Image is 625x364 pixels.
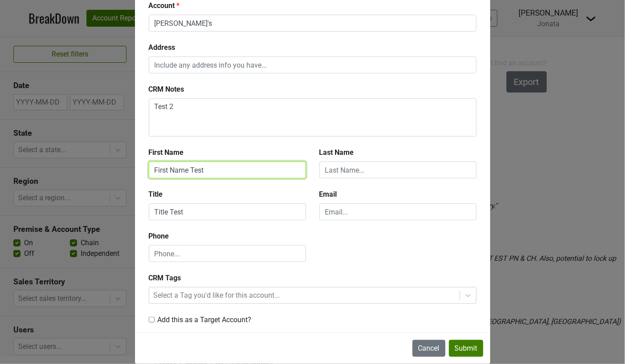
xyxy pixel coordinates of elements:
input: Title... [149,203,306,220]
input: Phone... [149,245,306,262]
b: Phone [149,232,169,240]
b: First Name [149,148,184,157]
input: Last Name... [319,162,477,178]
b: Address [149,43,176,52]
button: Submit [449,340,483,357]
b: Last Name [319,148,354,157]
input: Name... [149,15,477,32]
b: CRM Notes [149,85,184,93]
b: Title [149,190,163,198]
input: Include any address info you have... [149,57,477,73]
b: Account [149,1,175,10]
b: Email [319,190,337,198]
b: CRM Tags [149,274,181,282]
input: First Name... [149,162,306,178]
textarea: Test 2 [149,98,477,137]
button: Cancel [413,340,445,357]
input: Email... [319,203,477,220]
label: Add this as a Target Account? [158,315,252,325]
